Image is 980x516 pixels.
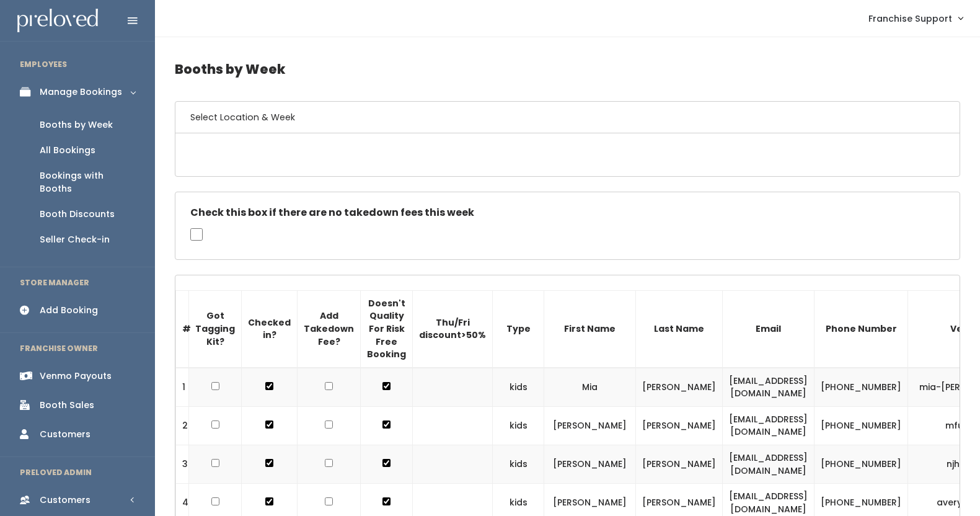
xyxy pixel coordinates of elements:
th: Email [723,290,814,367]
th: Type [493,290,544,367]
th: Add Takedown Fee? [298,290,361,367]
h4: Booths by Week [175,52,960,86]
h5: Check this box if there are no takedown fees this week [190,207,945,218]
div: Customers [40,494,90,507]
h6: Select Location & Week [175,102,960,133]
div: Booths by Week [40,118,113,131]
div: Venmo Payouts [40,370,112,383]
td: [PERSON_NAME] [636,445,723,484]
td: kids [493,368,544,407]
td: [PERSON_NAME] [544,406,636,445]
th: Last Name [636,290,723,367]
td: 1 [176,368,189,407]
td: [PHONE_NUMBER] [814,368,908,407]
div: All Bookings [40,144,95,157]
td: [PERSON_NAME] [544,445,636,484]
td: [EMAIL_ADDRESS][DOMAIN_NAME] [723,406,814,445]
a: Franchise Support [856,5,975,32]
th: # [176,290,189,367]
div: Seller Check-in [40,233,110,246]
div: Booth Discounts [40,208,115,221]
div: Add Booking [40,304,98,317]
th: Phone Number [814,290,908,367]
td: Mia [544,368,636,407]
th: Doesn't Quality For Risk Free Booking [361,290,413,367]
div: Manage Bookings [40,86,122,99]
td: [PERSON_NAME] [636,368,723,407]
div: Booth Sales [40,399,94,412]
td: [PHONE_NUMBER] [814,445,908,484]
th: Thu/Fri discount>50% [413,290,493,367]
th: Got Tagging Kit? [189,290,242,367]
span: Franchise Support [868,12,952,25]
td: [PHONE_NUMBER] [814,406,908,445]
td: kids [493,406,544,445]
th: Checked in? [242,290,298,367]
td: [PERSON_NAME] [636,406,723,445]
th: First Name [544,290,636,367]
div: Bookings with Booths [40,169,135,195]
div: Customers [40,428,90,441]
td: 2 [176,406,189,445]
td: 3 [176,445,189,484]
td: [EMAIL_ADDRESS][DOMAIN_NAME] [723,445,814,484]
img: preloved logo [17,9,98,33]
td: kids [493,445,544,484]
td: [EMAIL_ADDRESS][DOMAIN_NAME] [723,368,814,407]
